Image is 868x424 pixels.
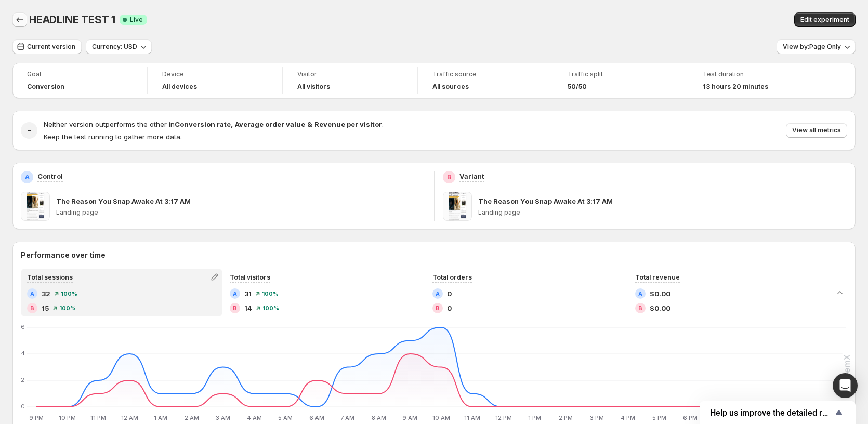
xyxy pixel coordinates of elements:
div: Open Intercom Messenger [833,373,858,398]
span: 50/50 [568,83,587,91]
text: 6 AM [309,414,324,421]
span: Device [162,70,268,78]
text: 10 AM [432,414,450,421]
span: 0 [447,303,452,313]
h2: A [25,173,30,181]
a: VisitorAll visitors [297,69,403,92]
span: Edit experiment [800,16,849,24]
span: Neither version outperforms the other in . [44,120,384,128]
text: 2 PM [559,414,573,421]
span: Current version [27,43,75,51]
h2: A [436,290,440,297]
span: 14 [244,303,252,313]
span: Total visitors [230,273,270,281]
text: 11 AM [464,414,480,421]
span: Traffic source [432,70,538,78]
h4: All sources [432,83,469,91]
span: Visitor [297,70,403,78]
button: Currency: USD [86,39,152,54]
span: Live [130,16,143,24]
button: Back [12,12,27,27]
text: 2 [21,376,24,383]
h2: B [447,173,451,181]
span: 100 % [262,305,279,311]
span: 100 % [262,290,279,297]
span: $0.00 [650,303,670,313]
span: 100 % [61,290,77,297]
button: Collapse chart [833,285,847,300]
text: 0 [21,403,25,410]
span: Help us improve the detailed report for A/B campaigns [710,408,833,418]
text: 4 AM [247,414,262,421]
span: Keep the test running to gather more data. [44,132,182,141]
h2: - [28,125,31,136]
button: Current version [12,39,82,54]
img: The Reason You Snap Awake At 3:17 AM [21,192,50,221]
span: 15 [42,303,49,313]
text: 5 PM [652,414,666,421]
p: Variant [459,171,484,181]
button: View by:Page Only [777,39,856,54]
span: 32 [42,288,50,299]
a: GoalConversion [27,69,133,92]
span: Currency: USD [92,43,137,51]
span: 13 hours 20 minutes [703,83,768,91]
span: View by: Page Only [783,43,841,51]
span: Total revenue [635,273,680,281]
text: 8 AM [372,414,386,421]
h2: A [30,290,34,297]
h2: B [233,305,237,311]
span: View all metrics [792,126,841,135]
text: 11 PM [90,414,106,421]
text: 12 AM [121,414,138,421]
text: 6 PM [683,414,698,421]
text: 9 AM [402,414,417,421]
a: DeviceAll devices [162,69,268,92]
text: 5 AM [278,414,293,421]
text: 6 [21,323,25,330]
h4: All visitors [297,83,330,91]
a: Traffic split50/50 [568,69,673,92]
span: Total sessions [27,273,73,281]
text: 1 PM [528,414,541,421]
span: HEADLINE TEST 1 [29,14,115,26]
text: 10 PM [59,414,76,421]
span: $0.00 [650,288,670,299]
text: 9 PM [29,414,44,421]
h2: A [233,290,237,297]
span: 31 [244,288,252,299]
h4: All devices [162,83,197,91]
strong: Conversion rate [175,120,231,128]
text: 7 AM [340,414,354,421]
p: Control [37,171,63,181]
strong: & [307,120,312,128]
text: 2 AM [185,414,199,421]
span: Traffic split [568,70,673,78]
text: 4 PM [621,414,635,421]
h2: A [638,290,642,297]
img: The Reason You Snap Awake At 3:17 AM [443,192,472,221]
text: 12 PM [495,414,512,421]
strong: , [231,120,233,128]
text: 3 AM [216,414,230,421]
span: Total orders [432,273,472,281]
span: Conversion [27,83,64,91]
button: Edit experiment [794,12,856,27]
text: 4 [21,350,25,357]
h2: B [30,305,34,311]
strong: Revenue per visitor [314,120,382,128]
h2: B [638,305,642,311]
p: The Reason You Snap Awake At 3:17 AM [478,196,613,206]
span: 0 [447,288,452,299]
p: Landing page [478,208,848,217]
span: Test duration [703,70,809,78]
p: The Reason You Snap Awake At 3:17 AM [56,196,191,206]
span: 100 % [59,305,76,311]
a: Test duration13 hours 20 minutes [703,69,809,92]
text: 1 AM [154,414,167,421]
h2: Performance over time [21,250,847,260]
p: Landing page [56,208,426,217]
text: 3 PM [590,414,604,421]
span: Goal [27,70,133,78]
a: Traffic sourceAll sources [432,69,538,92]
